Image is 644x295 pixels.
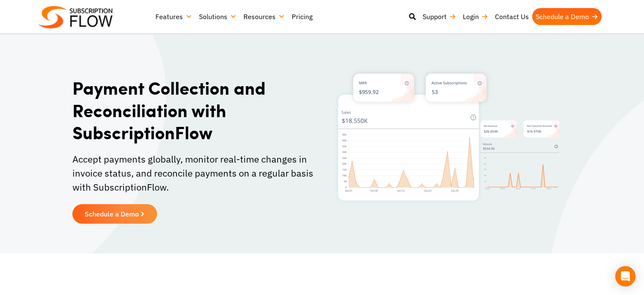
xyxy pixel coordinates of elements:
[615,266,636,287] div: Open Intercom Messenger
[72,152,318,194] p: Accept payments globally, monitor real-time changes in invoice status, and reconcile payments on ...
[39,6,113,28] img: Subscriptionflow
[152,8,196,25] a: Features
[492,8,532,25] a: Contact Us
[196,8,240,25] a: Solutions
[419,8,459,25] a: Support
[532,8,602,25] a: Schedule a Demo
[72,76,318,143] h1: Payment Collection and Reconciliation with SubscriptionFlow
[240,8,288,25] a: Resources
[288,8,316,25] a: Pricing
[85,211,139,217] span: Schedule a Demo
[332,68,567,206] img: Payment-Dashboard
[72,204,157,224] a: Schedule a Demo
[459,8,492,25] a: Login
